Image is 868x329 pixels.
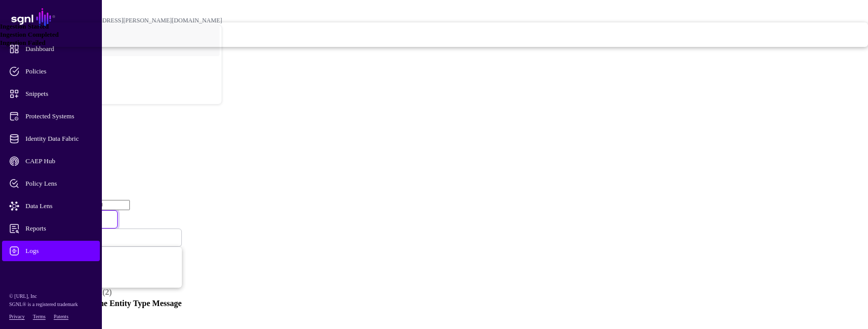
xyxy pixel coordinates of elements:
[9,201,109,211] span: Data Lens
[2,218,100,239] a: Reports
[2,61,100,82] a: Policies
[2,241,100,261] a: Logs
[109,298,151,309] th: Entity Type
[152,298,182,309] th: Message
[9,292,93,300] p: © [URL], Inc
[20,17,222,24] div: [PERSON_NAME][EMAIL_ADDRESS][PERSON_NAME][DOMAIN_NAME]
[9,246,109,256] span: Logs
[2,39,100,59] a: Dashboard
[2,173,100,194] a: Policy Lens
[9,44,109,54] span: Dashboard
[9,300,93,309] p: SGNL® is a registered trademark
[2,84,100,104] a: Snippets
[21,89,222,96] div: Log out
[75,288,112,296] a: Refresh (2)
[2,106,100,126] a: Protected Systems
[9,314,25,319] a: Privacy
[33,314,46,319] a: Terms
[2,196,100,216] a: Data Lens
[2,151,100,171] a: CAEP Hub
[9,89,109,99] span: Snippets
[9,66,109,77] span: Policies
[2,263,100,284] a: Admin
[9,156,109,166] span: CAEP Hub
[2,129,100,149] a: Identity Data Fabric
[9,179,109,189] span: Policy Lens
[4,120,864,134] h2: Logs
[53,314,68,319] a: Patents
[9,223,109,234] span: Reports
[21,53,222,86] a: POC
[6,6,96,29] a: SGNL
[9,134,109,144] span: Identity Data Fabric
[9,111,109,121] span: Protected Systems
